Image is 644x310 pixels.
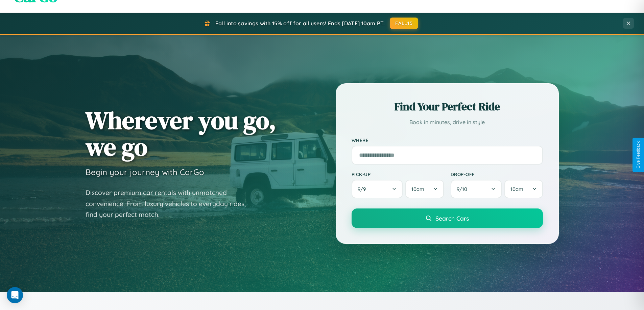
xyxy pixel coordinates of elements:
button: 10am [405,180,444,198]
span: 9 / 10 [457,186,471,192]
h2: Find Your Perfect Ride [352,99,543,114]
p: Discover premium car rentals with unmatched convenience. From luxury vehicles to everyday rides, ... [86,187,255,220]
button: Search Cars [352,208,543,228]
button: 9/9 [352,180,403,198]
span: 10am [510,186,523,192]
h1: Wherever you go, we go [86,107,276,160]
span: Search Cars [435,215,469,222]
button: 10am [504,180,543,198]
label: Drop-off [451,171,543,177]
button: 9/10 [451,180,502,198]
span: 9 / 9 [358,186,369,192]
div: Give Feedback [636,141,641,169]
label: Pick-up [352,171,444,177]
label: Where [352,137,543,143]
span: Fall into savings with 15% off for all users! Ends [DATE] 10am PT. [215,20,385,27]
span: 10am [411,186,424,192]
button: FALL15 [390,18,418,29]
div: Open Intercom Messenger [7,287,23,303]
h3: Begin your journey with CarGo [86,167,204,177]
p: Book in minutes, drive in style [352,117,543,127]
